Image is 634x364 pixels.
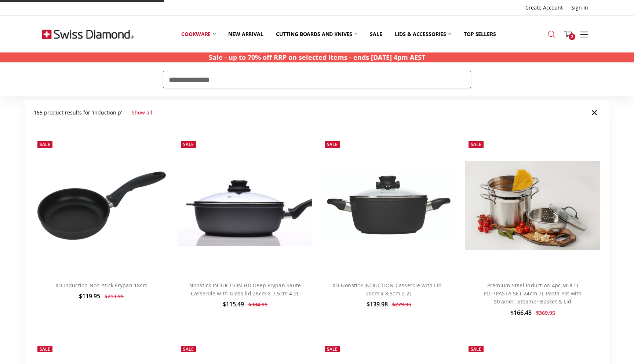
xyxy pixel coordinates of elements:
[392,301,411,308] span: $279.95
[465,161,600,250] img: Premium Steel Induction 4pc MULTI POT/PASTA SET 24cm 7L Pasta Pot with Strainer, Steamer Basket &...
[560,25,576,43] a: 2
[177,165,313,246] img: Nonstick INDUCTION HD Deep Frypan Saute Casserole with Glass lid 28cm X 7.5cm 4.2L
[484,282,582,305] a: Premium Steel Induction 4pc MULTI POT/PASTA SET 24cm 7L Pasta Pot with Strainer, Steamer Basket &...
[177,138,313,273] a: Nonstick INDUCTION HD Deep Frypan Saute Casserole with Glass lid 28cm X 7.5cm 4.2L
[567,3,592,13] a: Sign In
[132,109,152,116] a: Show all
[589,106,600,118] a: Close
[327,346,338,352] span: Sale
[569,33,575,40] span: 2
[183,346,194,352] span: Sale
[327,141,338,148] span: Sale
[175,18,222,50] a: Cookware
[591,104,598,120] span: ×
[34,167,169,243] img: XD Induction Non-stick Frypan 18cm
[248,301,267,308] span: $384.95
[223,300,244,308] span: $115.49
[389,18,458,50] a: Lids & Accessories
[183,141,194,148] span: Sale
[321,138,456,273] a: XD Nonstick INDUCTION Casserole with Lid - 20cm x 8.5cm 2.2L
[189,282,301,297] a: Nonstick INDUCTION HD Deep Frypan Saute Casserole with Glass lid 28cm X 7.5cm 4.2L
[222,18,269,50] a: New arrival
[521,3,567,13] a: Create Account
[105,293,124,300] span: $213.95
[364,18,388,50] a: Sale
[79,292,100,300] span: $119.95
[42,16,134,52] img: Free Shipping On Every Order
[367,300,388,308] span: $139.98
[55,282,148,289] a: XD Induction Non-stick Frypan 18cm
[458,18,502,50] a: Top Sellers
[510,309,532,317] span: $166.48
[536,309,555,316] span: $369.95
[471,141,481,148] span: Sale
[34,138,169,273] a: XD Induction Non-stick Frypan 18cm
[40,346,50,352] span: Sale
[34,109,122,116] span: 165 product results for 'induction p'
[465,138,600,273] a: Premium Steel Induction 4pc MULTI POT/PASTA SET 24cm 7L Pasta Pot with Strainer, Steamer Basket &...
[332,282,445,297] a: XD Nonstick INDUCTION Casserole with Lid - 20cm x 8.5cm 2.2L
[40,141,50,148] span: Sale
[321,171,456,240] img: XD Nonstick INDUCTION Casserole with Lid - 20cm x 8.5cm 2.2L
[209,53,425,62] strong: Sale - up to 70% off RRP on selected items - ends [DATE] 4pm AEST
[471,346,481,352] span: Sale
[270,18,364,50] a: Cutting boards and knives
